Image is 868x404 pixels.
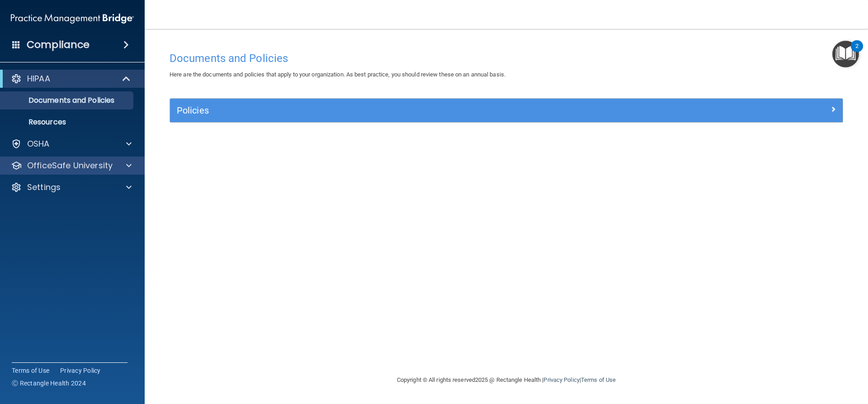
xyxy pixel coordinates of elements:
[27,138,50,149] p: OSHA
[6,96,129,105] p: Documents and Policies
[177,105,668,115] h5: Policies
[543,376,579,383] a: Privacy Policy
[11,160,132,171] a: OfficeSafe University
[12,366,49,375] a: Terms of Use
[170,52,843,64] h4: Documents and Policies
[581,376,616,383] a: Terms of Use
[341,366,671,394] div: Copyright © All rights reserved 2025 @ Rectangle Health | |
[177,103,836,118] a: Policies
[11,10,134,28] img: PMB logo
[27,38,90,51] h4: Compliance
[27,182,61,193] p: Settings
[11,73,131,84] a: HIPAA
[170,71,505,78] span: Here are the documents and policies that apply to your organization. As best practice, you should...
[11,182,132,193] a: Settings
[11,138,132,149] a: OSHA
[6,118,129,127] p: Resources
[60,366,101,375] a: Privacy Policy
[832,41,859,67] button: Open Resource Center, 2 new notifications
[12,379,86,388] span: Ⓒ Rectangle Health 2024
[855,46,859,58] div: 2
[27,73,50,84] p: HIPAA
[712,340,857,376] iframe: Drift Widget Chat Controller
[27,160,113,171] p: OfficeSafe University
